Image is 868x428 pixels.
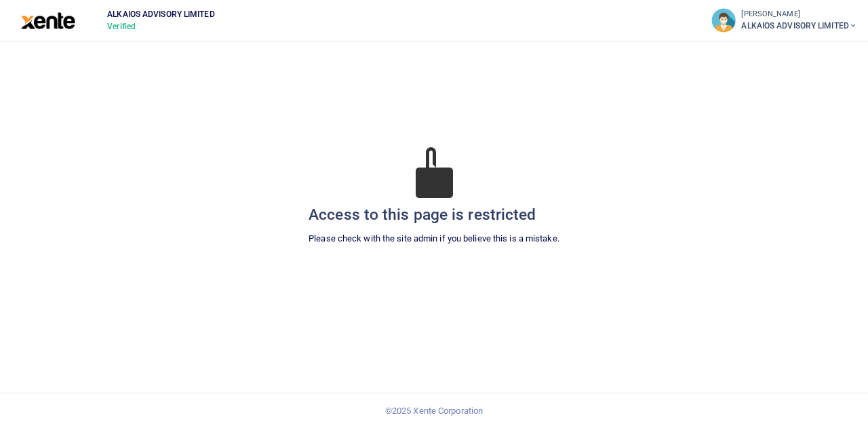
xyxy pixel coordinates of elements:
p: Please check with the site admin if you believe this is a mistake. [309,232,559,246]
img: logo-large [21,12,76,29]
span: Verified [102,20,220,33]
small: [PERSON_NAME] [741,9,857,20]
a: logo-large logo-large [21,15,76,25]
span: ALKAIOS ADVISORY LIMITED [741,20,857,32]
img: profile-user [711,8,736,33]
span: ALKAIOS ADVISORY LIMITED [102,8,220,20]
h3: Access to this page is restricted [309,205,559,225]
a: profile-user [PERSON_NAME] ALKAIOS ADVISORY LIMITED [711,8,857,33]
